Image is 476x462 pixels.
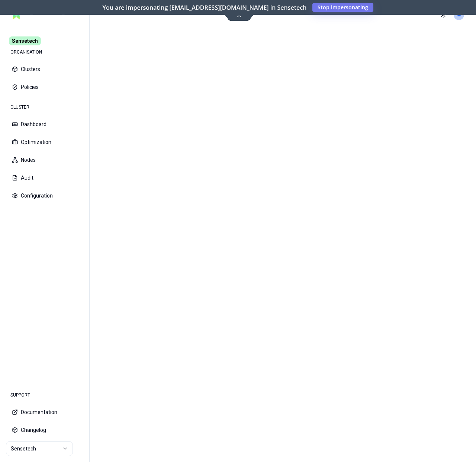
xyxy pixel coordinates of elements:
[6,79,83,95] button: Policies
[9,36,41,45] span: Sensetech
[6,61,83,77] button: Clusters
[6,422,83,438] button: Changelog
[6,116,83,132] button: Dashboard
[6,100,83,115] div: CLUSTER
[6,45,83,60] div: ORGANISATION
[6,404,83,420] button: Documentation
[6,187,83,204] button: Configuration
[6,134,83,150] button: Optimization
[6,152,83,168] button: Nodes
[6,170,83,186] button: Audit
[6,388,83,402] div: SUPPORT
